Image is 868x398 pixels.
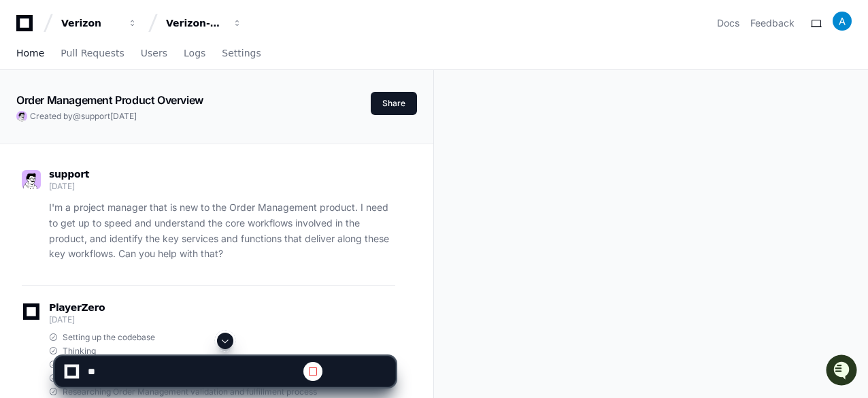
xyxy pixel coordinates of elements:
p: I'm a project manager that is new to the Order Management product. I need to get up to speed and ... [49,200,395,262]
button: See all [211,145,248,161]
img: Matt Kasner [14,169,35,190]
span: Setting up the codebase [63,332,155,343]
a: Home [16,38,44,69]
span: Created by [30,111,137,122]
img: 1756235613930-3d25f9e4-fa56-45dd-b3ad-e072dfbd1548 [14,101,38,125]
span: [DATE] [110,111,137,121]
img: 7521149027303_d2c55a7ec3fe4098c2f6_72.png [29,101,53,125]
span: [DATE] [120,182,148,193]
img: ACg8ocKz7EBFCnWPdTv19o9m_nca3N0OVJEOQCGwElfmCyRVJ95dZw=s96-c [833,12,852,31]
button: Start new chat [231,105,248,121]
span: Pylon [135,212,165,222]
span: [DATE] [49,314,74,325]
a: Users [141,38,167,69]
a: Powered byPylon [96,212,165,222]
button: Verizon [56,11,143,35]
span: • [113,182,118,193]
app-text-character-animate: Order Management Product Overview [16,93,203,107]
span: Users [141,49,167,57]
div: Verizon [61,16,120,30]
div: Verizon-Clarify-Order-Management [166,16,224,30]
span: Logs [184,49,205,57]
span: Home [16,49,44,57]
a: Pull Requests [61,38,124,69]
span: Settings [222,49,261,57]
a: Logs [184,38,205,69]
span: [PERSON_NAME] [42,182,110,193]
span: [DATE] [49,181,74,191]
img: avatar [16,111,27,122]
div: We're available if you need us! [61,114,187,125]
span: support [81,111,110,121]
span: Pull Requests [61,49,124,57]
span: PlayerZero [49,303,105,312]
iframe: Open customer support [824,353,861,390]
button: Verizon-Clarify-Order-Management [161,11,248,35]
span: support [49,169,89,180]
img: 1756235613930-3d25f9e4-fa56-45dd-b3ad-e072dfbd1548 [27,182,38,193]
a: Settings [222,38,261,69]
button: Feedback [750,16,795,30]
img: avatar [22,170,41,189]
div: Start new chat [61,101,223,114]
a: Docs [717,16,739,30]
span: @ [73,111,81,121]
button: Share [371,92,417,115]
img: PlayerZero [14,13,41,40]
div: Welcome [14,54,248,76]
div: Past conversations [14,148,91,159]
